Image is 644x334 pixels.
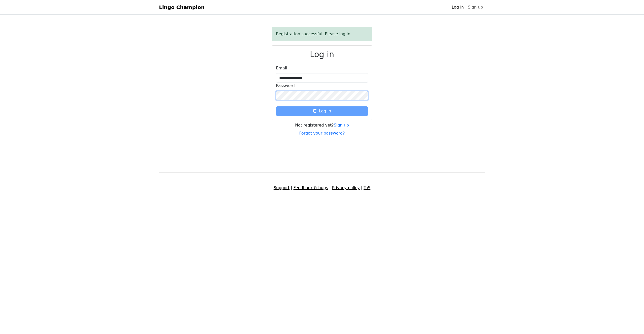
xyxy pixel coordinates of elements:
div: Registration successful. Please log in. [272,27,372,41]
a: Sign up [466,2,485,12]
a: Sign up [334,123,349,128]
h2: Log in [276,50,368,59]
div: Not registered yet? [272,122,372,128]
a: Log in [450,2,466,12]
a: Support [274,185,290,190]
label: Email [276,65,287,71]
a: Lingo Champion [159,2,205,12]
div: | | | [156,185,488,191]
label: Password [276,83,295,89]
a: ToS [364,185,370,190]
a: Privacy policy [332,185,360,190]
a: Forgot your password? [299,131,345,136]
a: Feedback & bugs [293,185,328,190]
